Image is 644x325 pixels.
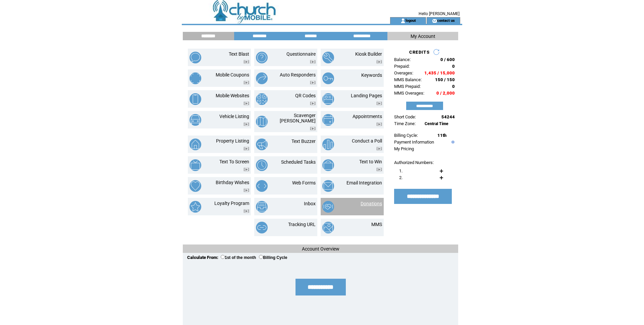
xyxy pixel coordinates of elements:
img: video.png [244,209,249,213]
span: 1,435 / 15,000 [424,70,455,75]
img: video.png [244,168,249,171]
img: video.png [244,147,249,151]
img: property-listing.png [190,139,201,150]
img: scavenger-hunt.png [256,116,268,127]
span: Authorized Numbers: [394,160,434,165]
span: 0 / 2,000 [436,91,455,96]
label: Billing Cycle [259,255,287,260]
a: contact us [437,18,455,22]
img: mobile-coupons.png [190,72,201,84]
span: Balance: [394,57,411,62]
a: Questionnaire [286,51,316,57]
img: vehicle-listing.png [190,114,201,126]
span: 54244 [441,114,455,119]
img: qr-codes.png [256,93,268,105]
img: tracking-url.png [256,222,268,233]
span: 11th [437,133,446,138]
img: questionnaire.png [256,52,268,63]
img: video.png [310,60,316,64]
span: Overages: [394,70,413,75]
input: 1st of the month [221,255,225,259]
img: contact_us_icon.gif [432,18,437,23]
a: My Pricing [394,146,414,151]
a: Scavenger [PERSON_NAME] [280,113,316,123]
a: Auto Responders [280,72,316,77]
span: Billing Cycle: [394,133,418,138]
span: 0 [452,64,455,69]
img: donations.png [322,201,334,213]
a: Landing Pages [351,93,382,98]
a: Vehicle Listing [219,114,249,119]
img: text-buzzer.png [256,139,268,150]
a: Tracking URL [288,222,316,227]
span: Prepaid: [394,64,410,69]
a: Keywords [361,72,382,78]
a: Web Forms [292,180,316,185]
img: text-to-win.png [322,159,334,171]
a: Text Buzzer [291,139,316,144]
span: MMS Overages: [394,91,424,96]
a: Appointments [353,114,382,119]
img: loyalty-program.png [190,201,201,213]
span: 1. [399,168,402,173]
span: 0 / 600 [440,57,455,62]
img: conduct-a-poll.png [322,139,334,150]
a: Text to Win [359,159,382,164]
span: Short Code: [394,114,416,119]
img: scheduled-tasks.png [256,159,268,171]
img: video.png [244,188,249,192]
a: Inbox [304,201,316,206]
img: video.png [376,168,382,171]
img: landing-pages.png [322,93,334,105]
a: Mobile Coupons [216,72,249,77]
img: help.gif [450,141,454,144]
img: video.png [376,122,382,126]
img: video.png [244,60,249,64]
span: My Account [411,34,435,39]
a: Email Integration [346,180,382,185]
span: Calculate From: [187,255,218,260]
img: video.png [310,127,316,130]
span: 0 [452,84,455,89]
a: logout [406,18,416,22]
img: birthday-wishes.png [190,180,201,192]
span: MMS Prepaid: [394,84,421,89]
a: Loyalty Program [214,201,249,206]
img: video.png [244,81,249,85]
a: Mobile Websites [216,93,249,98]
img: video.png [310,81,316,85]
span: 2. [399,175,402,180]
img: appointments.png [322,114,334,126]
img: text-blast.png [190,52,201,63]
span: Hello [PERSON_NAME] [419,11,460,16]
img: mms.png [322,222,334,233]
a: Text To Screen [219,159,249,164]
a: Kiosk Builder [355,51,382,57]
img: inbox.png [256,201,268,213]
a: Scheduled Tasks [281,159,316,165]
img: email-integration.png [322,180,334,192]
img: mobile-websites.png [190,93,201,105]
span: CREDITS [409,50,430,55]
span: 150 / 150 [435,77,455,82]
a: Payment Information [394,140,434,145]
img: video.png [376,147,382,151]
img: video.png [244,122,249,126]
span: MMS Balance: [394,77,422,82]
img: video.png [244,102,249,105]
span: Time Zone: [394,121,416,126]
a: MMS [371,222,382,227]
a: Text Blast [229,51,249,57]
a: Conduct a Poll [352,138,382,144]
span: Account Overview [302,246,339,252]
label: 1st of the month [221,255,256,260]
img: auto-responders.png [256,72,268,84]
img: video.png [310,102,316,105]
img: web-forms.png [256,180,268,192]
a: QR Codes [295,93,316,98]
input: Billing Cycle [259,255,263,259]
a: Donations [361,201,382,206]
a: Property Listing [216,138,249,144]
img: account_icon.gif [400,18,406,23]
span: Central Time [425,121,448,126]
